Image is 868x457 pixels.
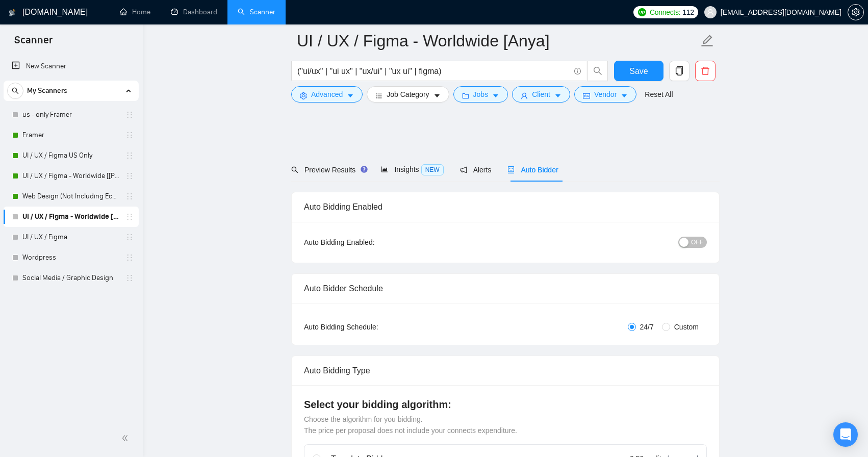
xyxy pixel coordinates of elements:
[387,89,429,100] span: Job Category
[125,213,134,221] span: holder
[583,92,590,99] span: idcard
[521,92,528,99] span: user
[7,83,23,99] button: search
[300,92,307,99] span: setting
[4,56,139,77] li: New Scanner
[304,192,707,221] div: Auto Bidding Enabled
[670,321,703,333] span: Custom
[304,356,707,385] div: Auto Bidding Type
[6,33,61,54] span: Scanner
[304,237,438,248] div: Auto Bidding Enabled:
[848,4,864,20] button: setting
[22,268,119,288] a: Social Media / Graphic Design
[125,253,134,262] span: holder
[4,81,139,288] li: My Scanners
[594,89,617,100] span: Vendor
[304,415,517,435] span: Choose the algorithm for you bidding. The price per proposal does not include your connects expen...
[833,422,858,447] div: Open Intercom Messenger
[22,145,119,166] a: UI / UX / Figma US Only
[347,92,354,99] span: caret-down
[638,8,646,16] img: upwork-logo.png
[554,92,561,99] span: caret-down
[121,433,132,443] span: double-left
[304,274,707,303] div: Auto Bidder Schedule
[574,68,581,74] span: info-circle
[650,7,680,18] span: Connects:
[492,92,499,99] span: caret-down
[291,86,363,103] button: settingAdvancedcaret-down
[125,172,134,180] span: holder
[22,186,119,207] a: Web Design (Not Including Ecommerce / Shopify)
[421,164,444,175] span: NEW
[629,65,648,78] span: Save
[125,274,134,282] span: holder
[304,321,438,333] div: Auto Bidding Schedule:
[22,247,119,268] a: Wordpress
[291,166,298,173] span: search
[381,165,443,173] span: Insights
[614,61,663,81] button: Save
[297,65,570,78] input: Search Freelance Jobs...
[125,192,134,200] span: holder
[22,125,119,145] a: Framer
[691,237,703,248] span: OFF
[588,61,608,81] button: search
[360,165,369,174] div: Tooltip anchor
[512,86,570,103] button: userClientcaret-down
[460,166,492,174] span: Alerts
[574,86,636,103] button: idcardVendorcaret-down
[669,61,690,81] button: copy
[695,61,716,81] button: delete
[532,89,550,100] span: Client
[588,66,607,75] span: search
[507,166,558,174] span: Auto Bidder
[22,105,119,125] a: us - only Framer
[9,5,16,21] img: logo
[311,89,343,100] span: Advanced
[125,151,134,160] span: holder
[375,92,382,99] span: bars
[462,92,469,99] span: folder
[367,86,449,103] button: barsJob Categorycaret-down
[238,8,275,16] a: searchScanner
[848,8,863,16] span: setting
[707,9,714,16] span: user
[27,81,67,101] span: My Scanners
[433,92,441,99] span: caret-down
[12,56,131,77] a: New Scanner
[120,8,150,16] a: homeHome
[701,34,714,47] span: edit
[381,166,388,173] span: area-chart
[460,166,467,173] span: notification
[670,66,689,75] span: copy
[304,397,707,412] h4: Select your bidding algorithm:
[8,87,23,94] span: search
[22,227,119,247] a: UI / UX / Figma
[507,166,515,173] span: robot
[125,233,134,241] span: holder
[125,111,134,119] span: holder
[291,166,365,174] span: Preview Results
[682,7,694,18] span: 112
[473,89,489,100] span: Jobs
[848,8,864,16] a: setting
[22,207,119,227] a: UI / UX / Figma - Worldwide [Anya]
[453,86,508,103] button: folderJobscaret-down
[125,131,134,139] span: holder
[636,321,658,333] span: 24/7
[645,89,673,100] a: Reset All
[22,166,119,186] a: UI / UX / Figma - Worldwide [[PERSON_NAME]]
[621,92,628,99] span: caret-down
[696,66,715,75] span: delete
[297,28,699,54] input: Scanner name...
[171,8,217,16] a: dashboardDashboard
